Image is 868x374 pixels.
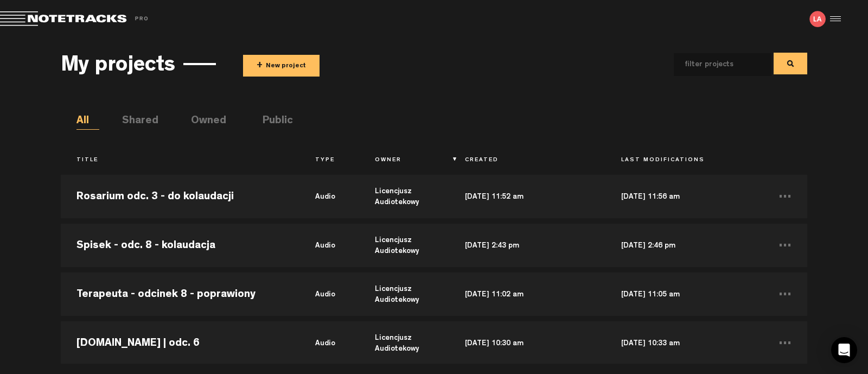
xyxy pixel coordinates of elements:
td: ... [762,172,807,221]
td: [DOMAIN_NAME] | odc. 6 [61,319,299,367]
td: ... [762,221,807,270]
td: [DATE] 11:56 am [605,172,762,221]
td: [DATE] 11:52 am [449,172,606,221]
td: audio [299,270,359,319]
input: filter projects [674,53,754,76]
td: audio [299,319,359,367]
td: audio [299,172,359,221]
h3: My projects [61,55,175,79]
span: + [257,60,263,72]
th: Type [299,151,359,170]
div: Open Intercom Messenger [831,337,857,363]
td: ... [762,270,807,319]
td: Spisek - odc. 8 - kolaudacja [61,221,299,270]
td: Licencjusz Audiotekowy [359,172,449,221]
td: [DATE] 2:46 pm [605,221,762,270]
td: [DATE] 10:33 am [605,319,762,367]
td: Terapeuta - odcinek 8 - poprawiony [61,270,299,319]
li: Shared [122,113,145,130]
td: [DATE] 10:30 am [449,319,606,367]
td: ... [762,319,807,367]
li: Public [263,113,285,130]
li: Owned [191,113,214,130]
td: Licencjusz Audiotekowy [359,221,449,270]
th: Created [449,151,606,170]
td: [DATE] 2:43 pm [449,221,606,270]
img: letters [809,11,826,27]
th: Owner [359,151,449,170]
th: Last Modifications [605,151,762,170]
td: audio [299,221,359,270]
td: Licencjusz Audiotekowy [359,270,449,319]
td: [DATE] 11:05 am [605,270,762,319]
li: All [76,113,99,130]
button: +New project [243,55,320,77]
td: [DATE] 11:02 am [449,270,606,319]
td: Rosarium odc. 3 - do kolaudacji [61,172,299,221]
th: Title [61,151,299,170]
td: Licencjusz Audiotekowy [359,319,449,367]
